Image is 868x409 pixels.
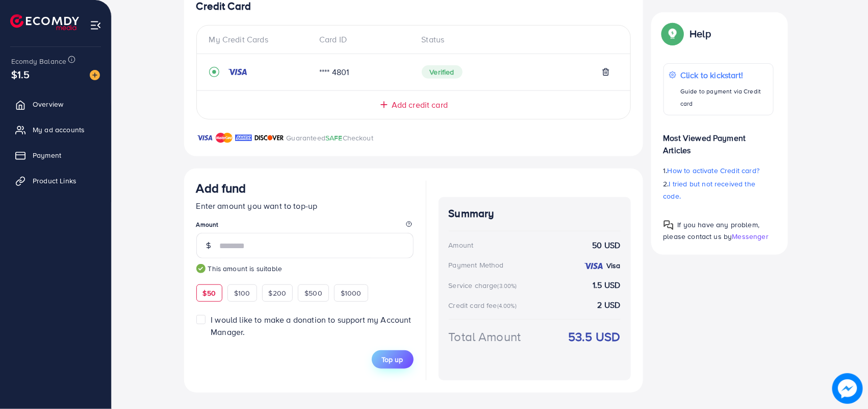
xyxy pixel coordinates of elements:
[414,34,618,45] div: Status
[598,299,621,311] strong: 2 USD
[11,56,66,66] span: Ecomdy Balance
[382,354,403,365] span: Top up
[234,288,250,298] span: $100
[8,94,104,114] a: Overview
[90,19,101,31] img: menu
[209,34,312,45] div: My Credit Cards
[33,150,61,160] span: Payment
[33,99,63,109] span: Overview
[663,124,774,156] p: Most Viewed Payment Articles
[497,302,517,310] small: (4.00%)
[325,133,343,143] span: SAFE
[209,67,219,77] svg: record circle
[269,288,287,298] span: $200
[690,28,711,40] p: Help
[449,240,474,250] div: Amount
[392,99,448,111] span: Add credit card
[341,288,362,298] span: $1000
[593,239,621,251] strong: 50 USD
[11,67,30,82] span: $1.5
[732,231,769,242] span: Messenger
[568,328,620,346] strong: 53.5 USD
[211,314,411,337] span: I would like to make a donation to support my Account Manager.
[606,260,621,271] strong: Visa
[498,282,517,290] small: (3.00%)
[8,171,104,191] a: Product Links
[311,34,414,45] div: Card ID
[235,132,252,144] img: brand
[583,262,604,270] img: credit
[227,68,248,76] img: credit
[33,125,85,135] span: My ad accounts
[216,132,233,144] img: brand
[196,264,206,273] img: guide
[8,145,104,165] a: Payment
[10,14,79,30] img: logo
[90,70,100,80] img: image
[593,279,620,291] strong: 1.5 USD
[663,220,760,242] span: If you have any problem, please contact us by
[422,65,463,79] span: Verified
[254,132,284,144] img: brand
[196,200,414,212] p: Enter amount you want to top-up
[449,280,520,291] div: Service charge
[196,263,414,274] small: This amount is suitable
[663,220,674,230] img: Popup guide
[449,207,621,220] h4: Summary
[196,220,414,233] legend: Amount
[372,350,414,369] button: Top up
[663,178,774,202] p: 2.
[680,85,768,110] p: Guide to payment via Credit card
[663,179,756,201] span: I tried but not received the code.
[196,132,213,144] img: brand
[287,132,374,144] p: Guaranteed Checkout
[832,373,863,404] img: image
[33,176,76,186] span: Product Links
[304,288,322,298] span: $500
[8,119,104,140] a: My ad accounts
[680,69,768,81] p: Click to kickstart!
[196,181,246,196] h3: Add fund
[449,260,504,270] div: Payment Method
[203,288,216,298] span: $50
[663,164,774,177] p: 1.
[449,328,521,346] div: Total Amount
[668,165,759,176] span: How to activate Credit card?
[449,300,520,310] div: Credit card fee
[663,25,682,43] img: Popup guide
